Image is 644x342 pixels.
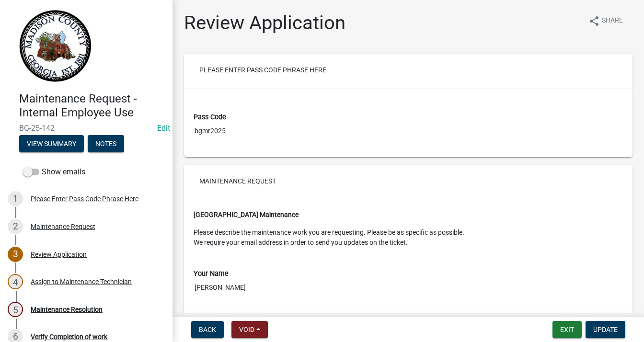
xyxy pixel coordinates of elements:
button: Void [231,321,268,338]
div: Review Application [31,251,87,258]
h1: Review Application [184,11,345,34]
label: Show emails [23,166,85,178]
p: Please describe the maintenance work you are requesting. Please be as specific as possible. We re... [194,228,623,248]
span: Share [602,15,623,27]
i: share [588,15,600,27]
div: Maintenance Resolution [31,306,103,313]
div: Please Enter Pass Code Phrase Here [31,195,138,202]
div: 3 [8,247,23,262]
span: Update [593,326,618,333]
button: Update [586,321,625,338]
button: Please Enter Pass Code Phrase Here [192,61,334,79]
wm-modal-confirm: Summary [19,140,84,148]
div: Assign to Maintenance Technician [31,278,132,285]
div: 2 [8,219,23,234]
wm-modal-confirm: Notes [88,140,124,148]
button: Maintenance Request [192,172,284,190]
img: Madison County, Georgia [19,10,92,82]
span: BG-25-142 [19,124,153,133]
span: Void [239,326,254,333]
div: 1 [8,191,23,206]
button: Back [191,321,224,338]
label: Your Name [194,271,229,277]
div: Verify Completion of work [31,333,107,340]
div: 5 [8,302,23,317]
button: shareShare [581,11,631,30]
span: Back [199,326,216,333]
div: 4 [8,274,23,289]
label: Pass Code [194,114,226,121]
a: Edit [157,124,170,133]
div: Maintenance Request [31,223,95,230]
button: View Summary [19,135,84,152]
button: Exit [552,321,582,338]
wm-modal-confirm: Edit Application Number [157,124,170,133]
button: Notes [88,135,124,152]
h4: Maintenance Request - Internal Employee Use [19,92,165,120]
strong: [GEOGRAPHIC_DATA] Maintenance [194,211,299,218]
